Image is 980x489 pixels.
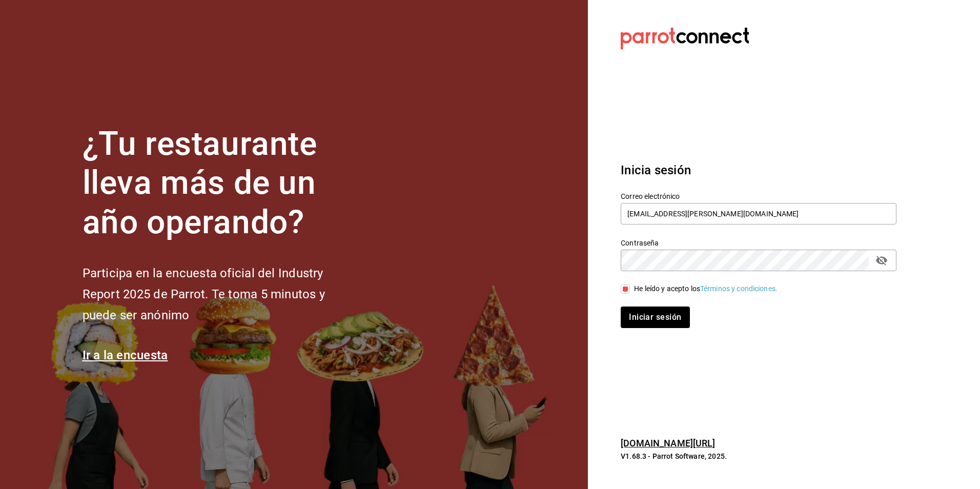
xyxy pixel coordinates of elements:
[83,125,359,242] h1: ¿Tu restaurante lleva más de un año operando?
[83,348,168,362] a: Ir a la encuesta
[621,203,896,225] input: Ingresa tu correo electrónico
[700,284,778,293] a: Términos y condiciones.
[83,263,359,325] h2: Participa en la encuesta oficial del Industry Report 2025 de Parrot. Te toma 5 minutos y puede se...
[621,239,896,246] label: Contraseña
[621,161,896,179] h3: Inicia sesión
[634,283,778,294] div: He leído y acepto los
[621,307,689,328] button: Iniciar sesión
[621,192,896,199] label: Correo electrónico
[873,252,890,269] button: passwordField
[621,451,896,461] p: V1.68.3 - Parrot Software, 2025.
[621,438,715,449] a: [DOMAIN_NAME][URL]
